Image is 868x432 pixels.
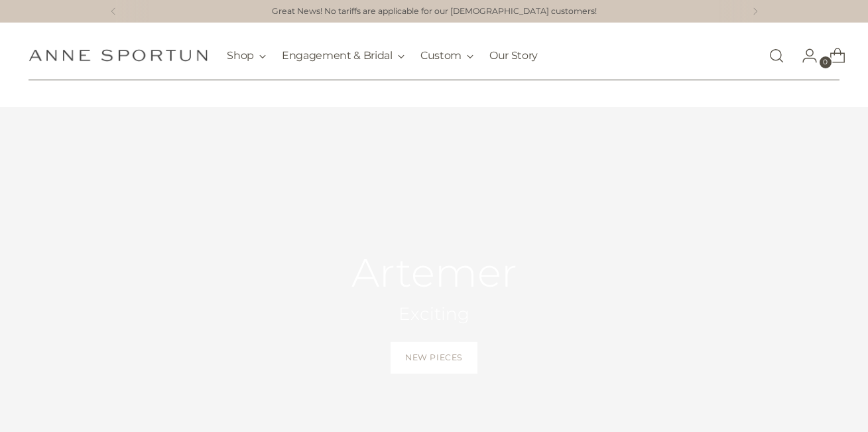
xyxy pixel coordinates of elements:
h2: Exciting [351,303,517,326]
a: New Pieces [391,342,477,374]
a: Anne Sportun Fine Jewellery [29,49,208,62]
a: Open search modal [763,42,790,69]
button: Shop [227,41,266,70]
h2: Artemer [351,251,517,295]
a: Great News! No tariffs are applicable for our [DEMOGRAPHIC_DATA] customers! [272,5,597,18]
span: New Pieces [405,352,463,364]
button: Custom [420,41,473,70]
button: Engagement & Bridal [282,41,404,70]
a: Go to the account page [791,42,818,69]
span: 0 [820,56,832,68]
a: Our Story [489,41,538,70]
a: Open cart modal [819,42,845,69]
